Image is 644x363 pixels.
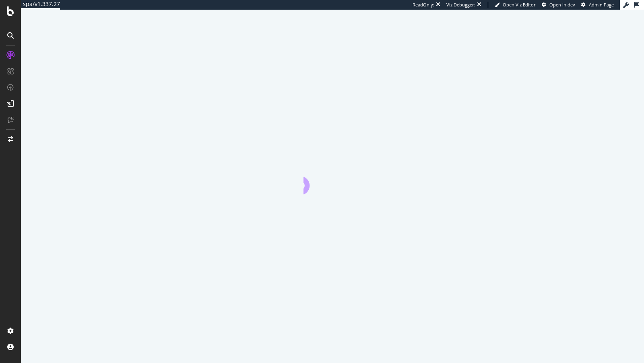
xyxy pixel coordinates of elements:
[495,2,536,8] a: Open Viz Editor
[581,2,614,8] a: Admin Page
[413,2,434,8] div: ReadOnly:
[549,2,575,8] span: Open in dev
[303,165,361,194] div: animation
[446,2,475,8] div: Viz Debugger:
[589,2,614,8] span: Admin Page
[503,2,536,8] span: Open Viz Editor
[542,2,575,8] a: Open in dev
